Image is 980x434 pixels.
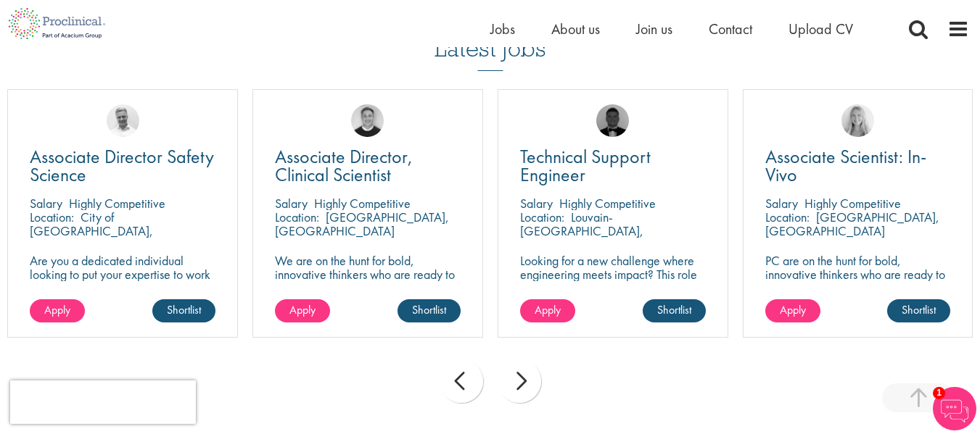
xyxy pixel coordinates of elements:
div: prev [440,359,483,403]
p: Highly Competitive [559,195,656,212]
a: Associate Director Safety Science [30,148,215,184]
a: Apply [765,299,820,322]
img: Tom Stables [596,104,629,137]
a: Associate Scientist: In-Vivo [765,148,951,184]
span: Location: [275,209,319,225]
img: Joshua Bye [107,104,139,137]
span: Associate Director Safety Science [30,144,214,187]
p: Highly Competitive [804,195,901,212]
a: Apply [30,299,85,322]
a: Shortlist [152,299,215,322]
a: Join us [636,20,672,38]
span: Salary [30,195,62,212]
p: Looking for a new challenge where engineering meets impact? This role as Technical Support Engine... [520,254,706,309]
span: Apply [44,302,70,317]
span: Salary [275,195,308,212]
span: Apply [780,302,806,317]
span: Apply [289,302,316,317]
a: Shortlist [643,299,706,322]
a: About us [551,20,600,38]
span: Location: [30,209,74,225]
span: Salary [765,195,798,212]
span: Associate Director, Clinical Scientist [275,144,413,187]
a: Upload CV [788,20,853,38]
p: [GEOGRAPHIC_DATA], [GEOGRAPHIC_DATA] [765,209,939,239]
p: Highly Competitive [69,195,165,212]
span: Location: [765,209,810,225]
p: PC are on the hunt for bold, innovative thinkers who are ready to help push the boundaries of sci... [765,254,951,322]
a: Apply [520,299,575,322]
span: Apply [535,302,561,317]
p: Louvain-[GEOGRAPHIC_DATA], [GEOGRAPHIC_DATA] [520,209,643,253]
p: Highly Competitive [314,195,411,212]
a: Shortlist [398,299,461,322]
span: 1 [933,387,945,399]
span: Salary [520,195,553,212]
a: Contact [709,20,752,38]
span: Location: [520,209,564,225]
p: City of [GEOGRAPHIC_DATA], [GEOGRAPHIC_DATA] [30,209,153,253]
a: Jobs [490,20,515,38]
p: [GEOGRAPHIC_DATA], [GEOGRAPHIC_DATA] [275,209,449,239]
a: Shortlist [887,299,950,322]
span: Associate Scientist: In-Vivo [765,144,926,187]
p: We are on the hunt for bold, innovative thinkers who are ready to help push the boundaries of sci... [275,254,461,322]
img: Bo Forsen [351,104,384,137]
div: next [498,359,541,403]
a: Apply [275,299,330,322]
img: Shannon Briggs [841,104,874,137]
span: Technical Support Engineer [520,144,651,187]
p: Are you a dedicated individual looking to put your expertise to work fully flexibly in a remote p... [30,254,215,322]
a: Technical Support Engineer [520,148,706,184]
img: Chatbot [933,387,976,430]
a: Associate Director, Clinical Scientist [275,148,461,184]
